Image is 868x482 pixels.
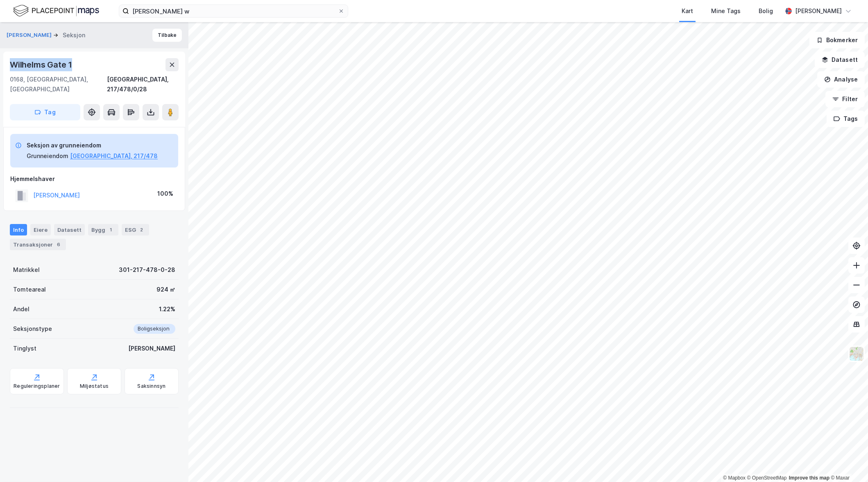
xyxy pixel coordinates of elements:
div: Kart [682,6,693,16]
button: Tag [10,104,80,120]
div: 1 [107,226,115,234]
div: Reguleringsplaner [14,383,60,389]
div: Seksjon [63,30,85,40]
div: 6 [54,240,63,249]
div: 2 [138,226,146,234]
div: 100% [157,189,173,199]
button: Tilbake [152,29,182,42]
img: logo.f888ab2527a4732fd821a326f86c7f29.svg [13,4,99,18]
div: Eiere [30,224,51,235]
div: 1.22% [159,304,175,314]
div: Grunneiendom [27,151,68,161]
div: Wilhelms Gate 1 [10,58,74,71]
div: [PERSON_NAME] [795,6,842,16]
div: Seksjonstype [13,324,52,334]
div: Bolig [759,6,773,16]
a: Mapbox [723,475,746,481]
div: Mine Tags [711,6,741,16]
button: Filter [825,91,865,107]
a: OpenStreetMap [747,475,787,481]
div: Tinglyst [13,344,36,353]
div: Datasett [54,224,85,235]
div: 0168, [GEOGRAPHIC_DATA], [GEOGRAPHIC_DATA] [10,75,107,94]
button: [GEOGRAPHIC_DATA], 217/478 [70,151,158,161]
div: Transaksjoner [10,239,66,250]
button: Tags [827,111,865,127]
div: Matrikkel [13,265,40,275]
img: Z [849,346,864,362]
div: Seksjon av grunneiendom [27,140,158,150]
button: Analyse [817,71,865,88]
input: Søk på adresse, matrikkel, gårdeiere, leietakere eller personer [129,5,338,17]
div: 301-217-478-0-28 [119,265,175,275]
button: Bokmerker [809,32,865,48]
div: [GEOGRAPHIC_DATA], 217/478/0/28 [107,75,179,94]
div: 924 ㎡ [156,285,175,294]
div: Miljøstatus [80,383,109,389]
div: Hjemmelshaver [10,174,178,184]
div: ESG [122,224,149,235]
iframe: Chat Widget [827,443,868,482]
div: Saksinnsyn [138,383,166,389]
button: Datasett [815,52,865,68]
div: Bygg [88,224,118,235]
a: Improve this map [789,475,829,481]
div: Andel [13,304,29,314]
div: [PERSON_NAME] [128,344,175,353]
div: Tomteareal [13,285,46,294]
div: Info [10,224,27,235]
button: [PERSON_NAME] [7,31,53,39]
